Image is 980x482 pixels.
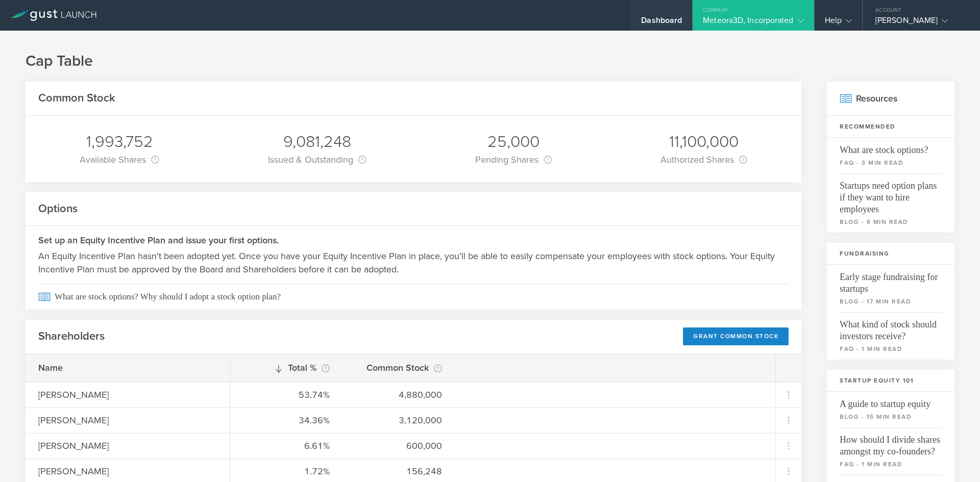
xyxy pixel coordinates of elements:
[827,173,954,233] a: Startups need option plans if they want to hire employeesblog - 6 min read
[355,361,442,375] div: Common Stock
[827,427,954,475] a: How should I divide shares amongst my co-founders?faq - 1 min read
[660,153,747,167] div: Authorized Shares
[355,388,442,401] div: 4,880,000
[80,131,159,153] div: 1,993,752
[827,82,954,116] h2: Resources
[840,297,942,306] small: blog - 17 min read
[875,15,962,31] div: [PERSON_NAME]
[268,131,366,153] div: 9,081,248
[827,243,954,265] h3: Fundraising
[26,51,954,71] h1: Cap Table
[840,344,942,353] small: faq - 1 min read
[38,201,78,216] h2: Options
[38,439,217,452] div: [PERSON_NAME]
[840,265,942,295] span: Early stage fundraising for startups
[683,327,789,345] div: Grant Common Stock
[840,412,942,421] small: blog - 15 min read
[38,329,105,344] h2: Shareholders
[840,138,942,156] span: What are stock options?
[26,284,801,310] a: What are stock options? Why should I adopt a stock option plan?
[840,312,942,342] span: What kind of stock should investors receive?
[355,414,442,427] div: 3,120,000
[38,234,789,247] h3: Set up an Equity Incentive Plan and issue your first options.
[660,131,747,153] div: 11,100,000
[355,465,442,478] div: 156,248
[243,388,330,401] div: 53.74%
[80,153,159,167] div: Available Shares
[475,153,552,167] div: Pending Shares
[703,15,803,31] div: Meteora3D, Incorporated
[840,173,942,215] span: Startups need option plans if they want to hire employees
[475,131,552,153] div: 25,000
[38,388,217,401] div: [PERSON_NAME]
[825,15,852,31] div: Help
[840,217,942,226] small: blog - 6 min read
[641,15,682,31] div: Dashboard
[840,460,942,469] small: faq - 1 min read
[355,439,442,452] div: 600,000
[827,265,954,312] a: Early stage fundraising for startupsblog - 17 min read
[38,249,789,276] p: An Equity Incentive Plan hasn't been adopted yet. Once you have your Equity Incentive Plan in pla...
[38,284,789,310] span: What are stock options? Why should I adopt a stock option plan?
[827,370,954,392] h3: Startup Equity 101
[38,414,217,427] div: [PERSON_NAME]
[243,465,330,478] div: 1.72%
[827,312,954,360] a: What kind of stock should investors receive?faq - 1 min read
[243,414,330,427] div: 34.36%
[243,439,330,452] div: 6.61%
[38,91,115,106] h2: Common Stock
[840,392,942,410] span: A guide to startup equity
[840,427,942,458] span: How should I divide shares amongst my co-founders?
[827,138,954,173] a: What are stock options?faq - 3 min read
[840,158,942,167] small: faq - 3 min read
[38,361,217,374] div: Name
[268,153,366,167] div: Issued & Outstanding
[827,116,954,138] h3: Recommended
[243,361,330,375] div: Total %
[827,392,954,427] a: A guide to startup equityblog - 15 min read
[38,465,217,478] div: [PERSON_NAME]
